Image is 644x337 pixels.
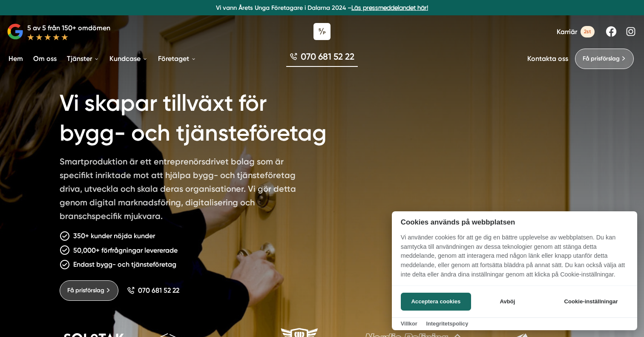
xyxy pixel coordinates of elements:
a: Villkor [401,320,417,327]
button: Cookie-inställningar [554,293,628,311]
button: Avböj [474,293,541,311]
h2: Cookies används på webbplatsen [392,218,637,226]
button: Acceptera cookies [401,293,471,311]
a: Integritetspolicy [426,320,468,327]
p: Vi använder cookies för att ge dig en bättre upplevelse av webbplatsen. Du kan samtycka till anvä... [392,233,637,285]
